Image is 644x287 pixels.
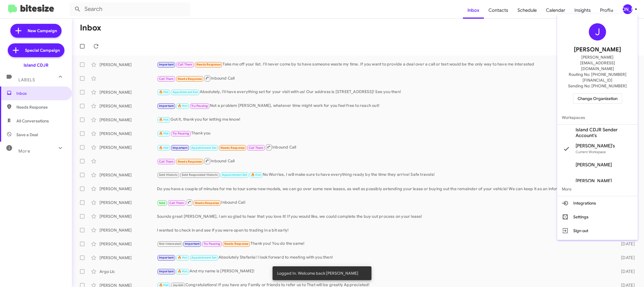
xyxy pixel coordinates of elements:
[573,93,622,104] button: Change Organization
[574,45,621,54] span: [PERSON_NAME]
[576,127,633,138] span: Island CDJR Sender Account's
[576,143,615,149] span: [PERSON_NAME]'s
[557,182,638,196] span: More
[576,162,612,168] span: [PERSON_NAME]
[557,111,638,124] span: Workspaces
[589,23,606,41] div: J
[564,72,631,83] span: Routing No: [PHONE_NUMBER][FINANCIAL_ID]
[568,83,627,89] span: Sending No: [PHONE_NUMBER]
[564,54,631,72] span: [PERSON_NAME][EMAIL_ADDRESS][DOMAIN_NAME]
[557,210,638,224] button: Settings
[578,94,618,103] span: Change Organization
[576,150,606,154] span: Current Workspace
[557,196,638,210] button: Integrations
[576,178,612,184] span: [PERSON_NAME]
[557,224,638,238] button: Sign out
